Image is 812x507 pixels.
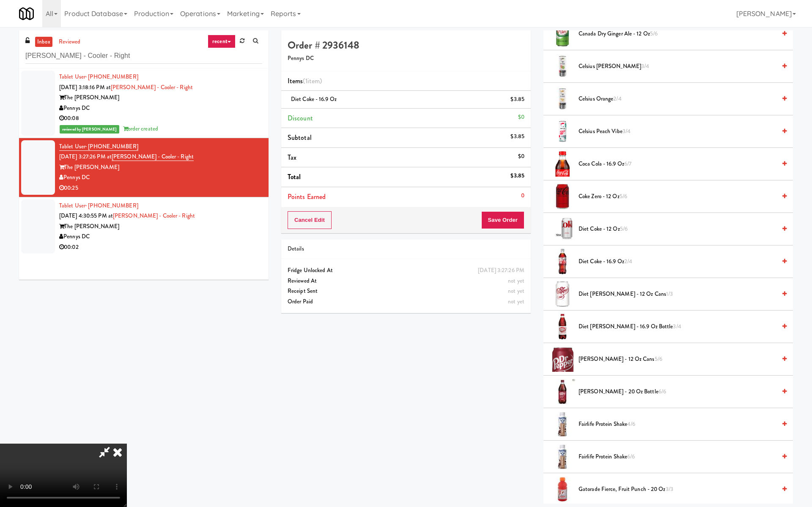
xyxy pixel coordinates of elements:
div: Diet Coke - 12 oz5/6 [575,224,787,234]
span: Diet Coke - 12 oz [579,224,776,234]
span: Fairlife Protein Shake [579,452,776,462]
div: Reviewed At [288,276,524,286]
a: Tablet User· [PHONE_NUMBER] [59,142,138,151]
div: Receipt Sent [288,286,524,297]
span: 4/6 [627,420,635,428]
div: Celsius Orange2/4 [575,94,787,104]
span: Points Earned [288,192,326,202]
div: [DATE] 3:27:26 PM [478,265,524,276]
span: [PERSON_NAME] - 20 oz Bottle [579,387,776,397]
span: 5/6 [620,225,628,233]
a: recent [208,35,236,48]
div: Fairlife Protein Shake4/6 [575,419,787,430]
div: The [PERSON_NAME] [59,93,262,103]
span: Coca Cola - 16.9 oz [579,159,776,169]
span: Discount [288,113,313,123]
div: Fairlife Protein Shake6/6 [575,452,787,462]
div: Canada Dry Ginger Ale - 12 oz5/6 [575,29,787,39]
span: Diet [PERSON_NAME] - 16.9 oz Bottle [579,322,776,332]
div: Celsius [PERSON_NAME]3/4 [575,61,787,72]
span: Items [288,76,322,86]
a: Tablet User· [PHONE_NUMBER] [59,73,138,81]
button: Save Order [481,211,524,229]
a: reviewed [57,37,83,47]
div: Pennys DC [59,103,262,114]
span: 6/6 [658,387,666,395]
li: Tablet User· [PHONE_NUMBER][DATE] 3:27:26 PM at[PERSON_NAME] - Cooler - RightThe [PERSON_NAME]Pen... [19,138,269,197]
span: Subtotal [288,133,312,142]
span: Celsius Peach Vibe [579,126,776,137]
span: not yet [508,287,524,295]
span: · [PHONE_NUMBER] [85,202,138,210]
ng-pluralize: item [307,76,320,86]
div: $3.85 [510,171,524,181]
span: Canada Dry Ginger Ale - 12 oz [579,29,776,39]
span: Celsius [PERSON_NAME] [579,61,776,72]
span: Diet [PERSON_NAME] - 12 oz Cans [579,289,776,300]
span: [DATE] 3:27:26 PM at [59,153,112,161]
span: 6/7 [624,160,631,168]
span: Celsius Orange [579,94,776,104]
div: Diet [PERSON_NAME] - 16.9 oz Bottle3/4 [575,322,787,332]
div: [PERSON_NAME] - 12 oz cans5/6 [575,354,787,365]
li: Tablet User· [PHONE_NUMBER][DATE] 4:30:55 PM at[PERSON_NAME] - Cooler - RightThe [PERSON_NAME]Pen... [19,197,269,256]
div: Fridge Unlocked At [288,265,524,276]
div: Details [288,244,524,254]
div: $3.85 [510,131,524,142]
img: Micromart [19,6,34,21]
span: 3/4 [673,322,681,330]
h4: Order # 2936148 [288,40,524,51]
div: 0 [521,191,524,201]
div: Diet [PERSON_NAME] - 12 oz Cans1/3 [575,289,787,300]
button: Cancel Edit [288,211,332,229]
div: Coke Zero - 12 oz5/6 [575,191,787,202]
input: Search vision orders [25,48,262,64]
span: 3/4 [641,62,649,70]
span: reviewed by [PERSON_NAME] [60,125,119,134]
a: inbox [35,37,52,47]
div: The [PERSON_NAME] [59,221,262,232]
span: 2/4 [624,257,632,265]
span: Total [288,172,301,182]
div: [PERSON_NAME] - 20 oz Bottle6/6 [575,387,787,397]
span: (1 ) [303,76,322,86]
span: Diet Coke - 16.9 oz [291,95,337,103]
span: 5/6 [620,192,627,200]
h5: Pennys DC [288,55,524,62]
span: 3/4 [623,127,631,135]
span: 3/3 [666,485,673,493]
span: Diet Coke - 16.9 oz [579,256,776,267]
a: [PERSON_NAME] - Cooler - Right [111,83,193,91]
span: Gatorade Fierce, Fruit Punch - 20 oz [579,484,776,495]
span: · [PHONE_NUMBER] [85,142,138,150]
div: 00:02 [59,242,262,253]
span: Coke Zero - 12 oz [579,191,776,202]
div: Coca Cola - 16.9 oz6/7 [575,159,787,169]
div: $0 [518,112,524,123]
div: Diet Coke - 16.9 oz2/4 [575,256,787,267]
li: Tablet User· [PHONE_NUMBER][DATE] 3:18:16 PM at[PERSON_NAME] - Cooler - RightThe [PERSON_NAME]Pen... [19,68,269,138]
span: 5/6 [655,355,662,363]
div: Order Paid [288,297,524,307]
span: order created [123,125,158,133]
span: Fairlife Protein Shake [579,419,776,430]
div: Celsius Peach Vibe3/4 [575,126,787,137]
span: [DATE] 4:30:55 PM at [59,212,113,220]
span: not yet [508,297,524,305]
div: $3.85 [510,94,524,105]
span: 2/4 [613,95,621,103]
span: [PERSON_NAME] - 12 oz cans [579,354,776,365]
div: 00:08 [59,113,262,124]
span: 1/3 [666,290,673,298]
a: Tablet User· [PHONE_NUMBER] [59,202,138,210]
span: [DATE] 3:18:16 PM at [59,83,111,91]
span: 5/6 [650,30,658,38]
div: The [PERSON_NAME] [59,162,262,173]
span: Tax [288,153,296,162]
div: Pennys DC [59,232,262,242]
a: [PERSON_NAME] - Cooler - Right [113,212,195,220]
div: Gatorade Fierce, Fruit Punch - 20 oz3/3 [575,484,787,495]
div: $0 [518,151,524,162]
a: [PERSON_NAME] - Cooler - Right [112,153,194,161]
div: Pennys DC [59,172,262,183]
